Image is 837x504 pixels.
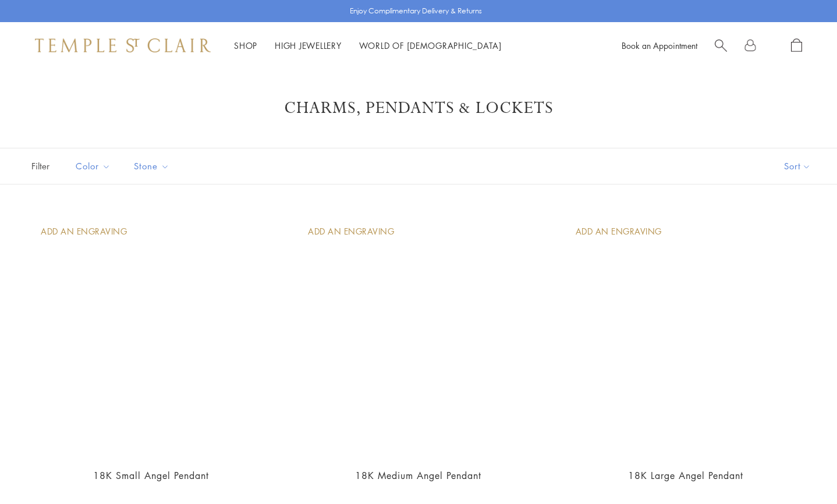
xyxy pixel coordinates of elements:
[234,40,257,51] a: ShopShop
[628,469,743,482] a: 18K Large Angel Pendant
[275,40,342,51] a: High JewelleryHigh Jewellery
[350,5,482,17] p: Enjoy Complimentary Delivery & Returns
[758,148,837,184] button: Show sort by
[564,214,808,457] a: AP10-BEZGRN
[125,153,178,179] button: Stone
[67,153,119,179] button: Color
[35,38,211,52] img: Temple St. Clair
[791,38,802,53] a: Open Shopping Bag
[296,214,540,457] a: AP10-BEZGRN
[29,214,273,457] a: AP10-BEZGRN
[70,159,119,173] span: Color
[622,40,697,51] a: Book an Appointment
[47,98,790,119] h1: Charms, Pendants & Lockets
[234,38,502,53] nav: Main navigation
[576,225,662,238] div: Add An Engraving
[41,225,127,238] div: Add An Engraving
[359,40,502,51] a: World of [DEMOGRAPHIC_DATA]World of [DEMOGRAPHIC_DATA]
[93,469,209,482] a: 18K Small Angel Pendant
[128,159,178,173] span: Stone
[715,38,727,53] a: Search
[308,225,394,238] div: Add An Engraving
[355,469,481,482] a: 18K Medium Angel Pendant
